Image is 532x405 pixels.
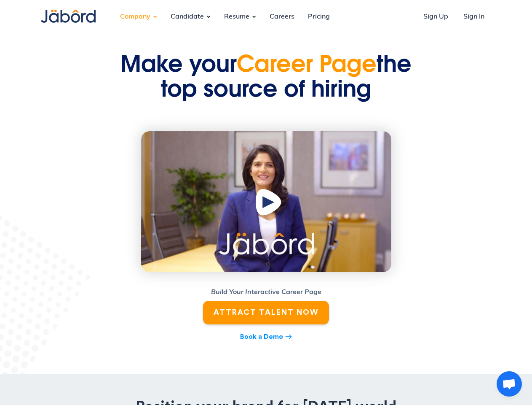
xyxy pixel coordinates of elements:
[457,5,491,28] a: Sign In
[203,301,329,324] a: ATTRACT TALENT NOW
[211,289,321,296] strong: Build Your Interactive Career Page
[164,5,211,28] div: Candidate
[217,5,256,28] div: Resume
[254,188,286,221] img: Play Button
[41,10,96,23] img: Jabord Candidate
[113,5,157,28] div: Company
[285,331,292,343] div: east
[203,331,329,343] a: Book a Demoeast
[141,131,391,273] a: open lightbox
[237,55,377,78] span: Career Page
[214,308,318,316] strong: ATTRACT TALENT NOW
[240,332,283,342] div: Book a Demo
[141,131,391,273] img: Company Career Page
[263,5,301,28] a: Careers
[301,5,337,28] a: Pricing
[497,371,522,397] a: Open chat
[119,54,414,104] h1: Make your the top source of hiring
[417,5,455,28] a: Sign Up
